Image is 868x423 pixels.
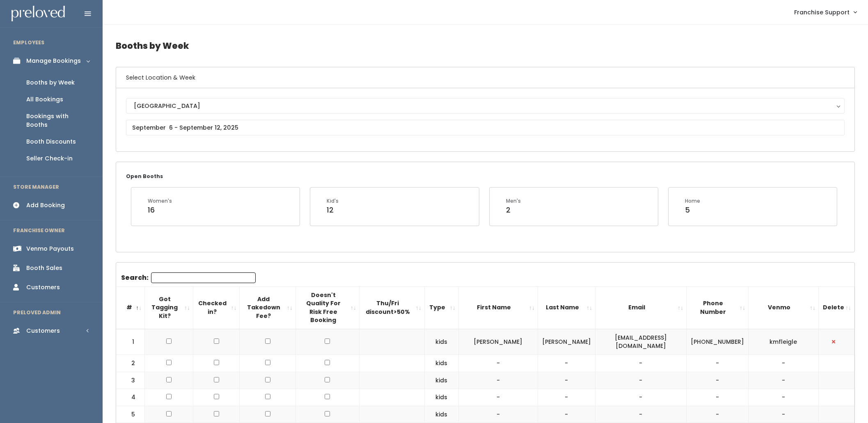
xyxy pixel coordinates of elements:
[685,205,700,215] div: 5
[686,389,748,406] td: -
[786,3,865,21] a: Franchise Support
[26,137,76,146] div: Booth Discounts
[748,406,818,423] td: -
[595,389,686,406] td: -
[424,372,458,389] td: kids
[26,327,60,335] div: Customers
[126,98,845,114] button: [GEOGRAPHIC_DATA]
[116,329,145,355] td: 1
[126,173,163,180] small: Open Booths
[538,389,595,406] td: -
[151,272,256,283] input: Search:
[145,286,193,329] th: Got Tagging Kit?: activate to sort column ascending
[538,286,595,329] th: Last Name: activate to sort column ascending
[26,78,75,87] div: Booths by Week
[458,372,538,389] td: -
[424,406,458,423] td: kids
[686,372,748,389] td: -
[458,355,538,372] td: -
[116,286,145,329] th: #: activate to sort column descending
[327,197,339,205] div: Kid's
[116,389,145,406] td: 4
[458,389,538,406] td: -
[240,286,295,329] th: Add Takedown Fee?: activate to sort column ascending
[26,245,74,253] div: Venmo Payouts
[121,272,256,283] label: Search:
[134,101,837,110] div: [GEOGRAPHIC_DATA]
[424,329,458,355] td: kids
[686,286,748,329] th: Phone Number: activate to sort column ascending
[794,8,850,17] span: Franchise Support
[26,154,73,163] div: Seller Check-in
[538,329,595,355] td: [PERSON_NAME]
[595,406,686,423] td: -
[116,406,145,423] td: 5
[26,201,65,210] div: Add Booking
[193,286,240,329] th: Checked in?: activate to sort column ascending
[116,372,145,389] td: 3
[748,372,818,389] td: -
[26,57,81,65] div: Manage Bookings
[595,286,686,329] th: Email: activate to sort column ascending
[595,355,686,372] td: -
[26,95,63,104] div: All Bookings
[458,286,538,329] th: First Name: activate to sort column ascending
[424,355,458,372] td: kids
[116,67,854,88] h6: Select Location & Week
[458,406,538,423] td: -
[295,286,359,329] th: Doesn't Quality For Risk Free Booking : activate to sort column ascending
[595,372,686,389] td: -
[126,120,845,135] input: September 6 - September 12, 2025
[686,406,748,423] td: -
[748,329,818,355] td: kmfleigle
[359,286,424,329] th: Thu/Fri discount&gt;50%: activate to sort column ascending
[506,205,521,215] div: 2
[595,329,686,355] td: [EMAIL_ADDRESS][DOMAIN_NAME]
[686,329,748,355] td: [PHONE_NUMBER]
[116,355,145,372] td: 2
[458,329,538,355] td: [PERSON_NAME]
[26,112,89,129] div: Bookings with Booths
[424,286,458,329] th: Type: activate to sort column ascending
[26,264,62,272] div: Booth Sales
[818,286,854,329] th: Delete: activate to sort column ascending
[748,286,818,329] th: Venmo: activate to sort column ascending
[538,406,595,423] td: -
[686,355,748,372] td: -
[538,355,595,372] td: -
[506,197,521,205] div: Men's
[11,6,65,22] img: preloved logo
[327,205,339,215] div: 12
[148,197,172,205] div: Women's
[748,355,818,372] td: -
[116,34,855,57] h4: Booths by Week
[685,197,700,205] div: Home
[538,372,595,389] td: -
[424,389,458,406] td: kids
[148,205,172,215] div: 16
[748,389,818,406] td: -
[26,283,60,292] div: Customers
